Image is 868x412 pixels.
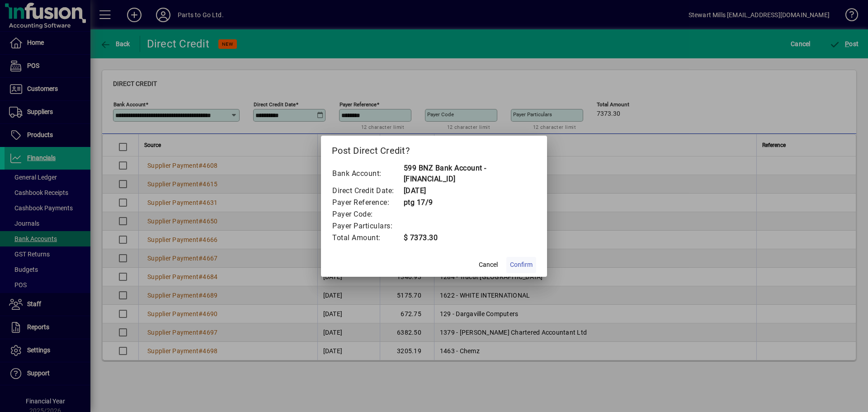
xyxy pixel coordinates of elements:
td: Total Amount: [332,232,403,244]
button: Confirm [506,257,536,273]
button: Cancel [474,257,503,273]
td: Bank Account: [332,162,403,185]
td: ptg 17/9 [403,197,537,208]
span: Confirm [510,260,533,270]
td: $ 7373.30 [403,232,537,244]
td: 599 BNZ Bank Account - [FINANCIAL_ID] [403,162,537,185]
span: Cancel [479,260,498,270]
td: Payer Reference: [332,197,403,208]
td: Direct Credit Date: [332,185,403,197]
h2: Post Direct Credit? [321,136,547,162]
td: Payer Code: [332,208,403,220]
td: [DATE] [403,185,537,197]
td: Payer Particulars: [332,220,403,232]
